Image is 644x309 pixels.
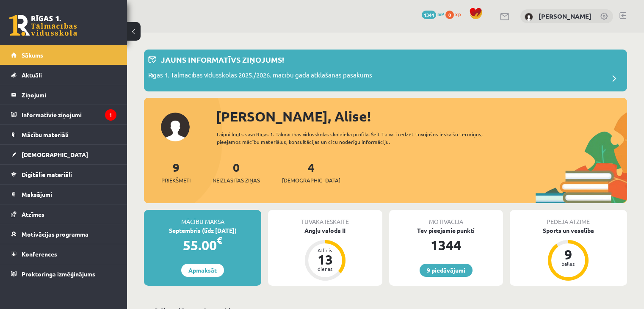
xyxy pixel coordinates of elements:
[22,85,116,105] legend: Ziņojumi
[11,224,116,244] a: Motivācijas programma
[312,248,338,253] div: Atlicis
[148,54,623,87] a: Jauns informatīvs ziņojums! Rīgas 1. Tālmācības vidusskolas 2025./2026. mācību gada atklāšanas pa...
[539,12,591,20] a: [PERSON_NAME]
[282,176,340,185] span: [DEMOGRAPHIC_DATA]
[144,210,261,226] div: Mācību maksa
[161,176,191,185] span: Priekšmeti
[11,45,116,65] a: Sākums
[144,226,261,235] div: Septembris (līdz [DATE])
[389,210,503,226] div: Motivācija
[422,11,436,19] span: 1344
[22,151,88,158] span: [DEMOGRAPHIC_DATA]
[445,11,465,17] a: 0 xp
[161,160,191,185] a: 9Priekšmeti
[11,105,116,124] a: Informatīvie ziņojumi1
[217,130,507,146] div: Laipni lūgts savā Rīgas 1. Tālmācības vidusskolas skolnieka profilā. Šeit Tu vari redzēt tuvojošo...
[216,106,627,127] div: [PERSON_NAME], Alise!
[420,264,473,277] a: 9 piedāvājumi
[389,235,503,255] div: 1344
[22,51,43,59] span: Sākums
[22,131,69,138] span: Mācību materiāli
[11,165,116,184] a: Digitālie materiāli
[22,185,116,204] legend: Maksājumi
[268,226,382,235] div: Angļu valoda II
[22,71,42,79] span: Aktuāli
[556,261,581,266] div: balles
[11,65,116,85] a: Aktuāli
[422,11,444,17] a: 1344 mP
[161,54,284,65] p: Jauns informatīvs ziņojums!
[312,253,338,266] div: 13
[11,145,116,164] a: [DEMOGRAPHIC_DATA]
[9,15,77,36] a: Rīgas 1. Tālmācības vidusskola
[148,70,372,82] p: Rīgas 1. Tālmācības vidusskolas 2025./2026. mācību gada atklāšanas pasākums
[312,266,338,271] div: dienas
[22,270,95,278] span: Proktoringa izmēģinājums
[556,248,581,261] div: 9
[213,160,260,185] a: 0Neizlasītās ziņas
[181,264,224,277] a: Apmaksāt
[437,11,444,17] span: mP
[455,11,461,17] span: xp
[11,85,116,105] a: Ziņojumi
[510,226,627,235] div: Sports un veselība
[11,185,116,204] a: Maksājumi
[389,226,503,235] div: Tev pieejamie punkti
[22,171,72,178] span: Digitālie materiāli
[217,234,222,246] span: €
[22,210,44,218] span: Atzīmes
[11,244,116,264] a: Konferences
[510,210,627,226] div: Pēdējā atzīme
[22,105,116,124] legend: Informatīvie ziņojumi
[22,230,88,238] span: Motivācijas programma
[282,160,340,185] a: 4[DEMOGRAPHIC_DATA]
[105,109,116,121] i: 1
[11,264,116,284] a: Proktoringa izmēģinājums
[11,204,116,224] a: Atzīmes
[22,250,57,258] span: Konferences
[144,235,261,255] div: 55.00
[213,176,260,185] span: Neizlasītās ziņas
[268,226,382,282] a: Angļu valoda II Atlicis 13 dienas
[268,210,382,226] div: Tuvākā ieskaite
[525,13,533,21] img: Alise Pukalova
[445,11,454,19] span: 0
[510,226,627,282] a: Sports un veselība 9 balles
[11,125,116,144] a: Mācību materiāli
